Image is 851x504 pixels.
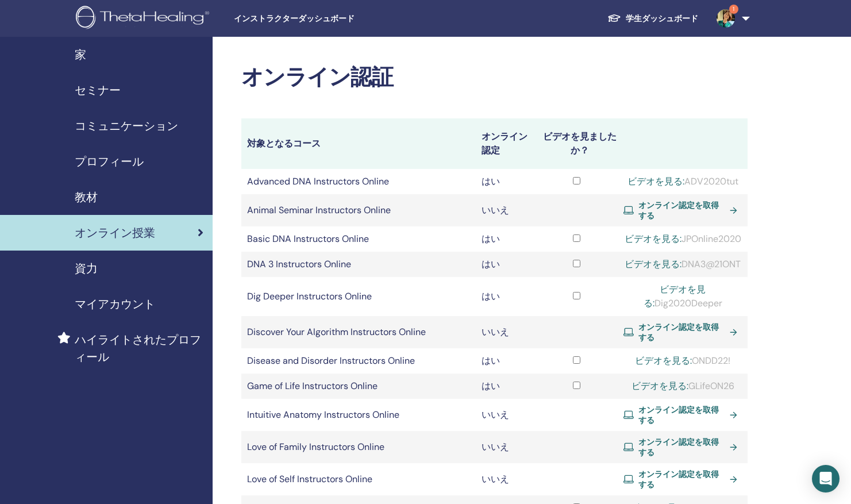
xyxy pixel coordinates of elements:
a: ビデオを見る: [627,175,684,187]
span: セミナー [75,82,121,99]
span: ハイライトされたプロフィール [75,331,203,366]
a: オンライン認定を取得する [623,469,742,490]
td: いいえ [476,431,536,463]
th: オンライン認定 [476,118,536,169]
span: 教材 [75,188,98,206]
div: DNA3@21ONT [623,257,742,271]
th: ビデオを見ましたか？ [536,118,618,169]
td: Advanced DNA Instructors Online [241,169,476,194]
span: 資力 [75,260,98,277]
span: オンライン認定を取得する [638,405,725,425]
td: はい [476,374,536,399]
a: ビデオを見る: [635,355,692,367]
span: オンライン認定を取得する [638,200,725,221]
span: コミュニケーション [75,117,178,134]
img: default.jpg [717,9,735,28]
th: 対象となるコース [241,118,476,169]
span: プロフィール [75,153,144,170]
td: Love of Family Instructors Online [241,431,476,463]
a: オンライン認定を取得する [623,322,742,343]
td: DNA 3 Instructors Online [241,252,476,277]
span: 家 [75,46,86,63]
div: Dig2020Deeper [623,283,742,310]
span: オンライン認定を取得する [638,469,725,490]
td: はい [476,169,536,194]
td: Animal Seminar Instructors Online [241,194,476,226]
div: GLifeON26 [623,379,742,393]
div: ADV2020tut [623,175,742,188]
td: いいえ [476,194,536,226]
td: Basic DNA Instructors Online [241,226,476,252]
td: Dig Deeper Instructors Online [241,277,476,316]
td: はい [476,226,536,252]
span: オンライン認定を取得する [638,437,725,457]
a: ビデオを見る: [625,258,681,270]
a: ビデオを見る: [625,233,681,245]
a: オンライン認定を取得する [623,437,742,457]
span: 1 [729,5,738,14]
td: はい [476,252,536,277]
a: オンライン認定を取得する [623,200,742,221]
div: Open Intercom Messenger [812,465,840,493]
td: いいえ [476,399,536,431]
span: オンライン認定を取得する [638,322,725,343]
div: JPOnline2020 [623,232,742,246]
a: ビデオを見る: [631,380,688,392]
td: Game of Life Instructors Online [241,374,476,399]
td: はい [476,277,536,316]
td: いいえ [476,463,536,495]
a: オンライン認定を取得する [623,405,742,425]
td: Intuitive Anatomy Instructors Online [241,399,476,431]
td: Love of Self Instructors Online [241,463,476,495]
td: Disease and Disorder Instructors Online [241,348,476,374]
h2: オンライン認証 [241,64,748,91]
img: logo.png [76,6,213,32]
td: はい [476,348,536,374]
td: Discover Your Algorithm Instructors Online [241,316,476,348]
div: ONDD22! [623,354,742,368]
a: ビデオを見る: [644,283,706,309]
img: graduation-cap-white.svg [607,13,621,23]
td: いいえ [476,316,536,348]
a: 学生ダッシュボード [598,8,707,29]
span: インストラクターダッシュボード [234,13,406,25]
span: オンライン授業 [75,224,155,241]
span: マイアカウント [75,295,155,313]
